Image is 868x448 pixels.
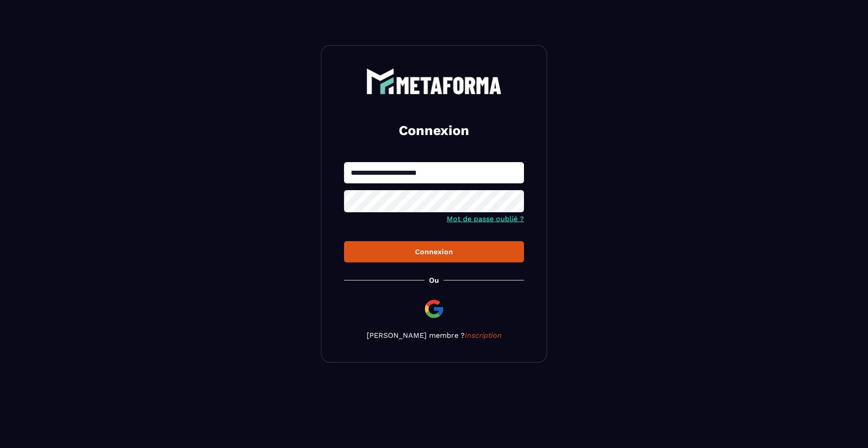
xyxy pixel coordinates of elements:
button: Connexion [344,241,524,262]
a: Inscription [465,331,502,340]
div: Connexion [351,247,517,256]
a: logo [344,68,524,94]
a: Mot de passe oublié ? [447,215,524,223]
img: logo [366,68,502,94]
img: google [423,298,445,320]
p: [PERSON_NAME] membre ? [344,331,524,340]
h2: Connexion [355,121,513,140]
p: Ou [429,276,439,285]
